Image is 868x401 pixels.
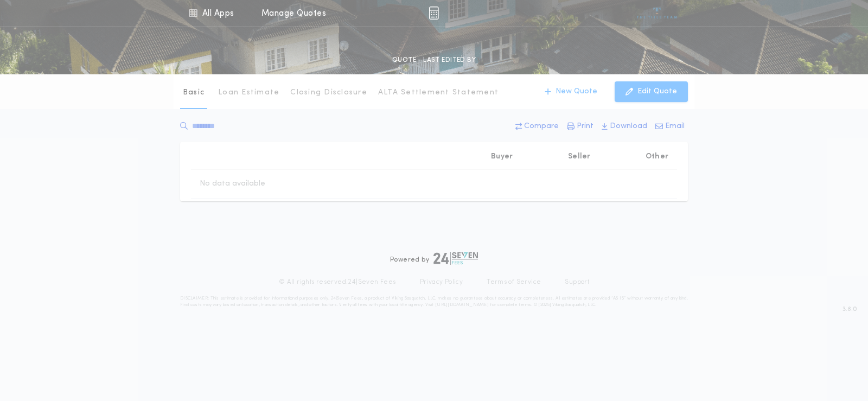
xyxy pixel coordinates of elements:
button: Download [598,117,650,136]
p: ALTA Settlement Statement [378,87,499,98]
button: Print [564,117,597,136]
p: Compare [524,121,559,132]
button: Edit Quote [615,81,688,102]
a: Terms of Service [487,278,541,287]
span: 3.8.0 [843,304,857,314]
p: © All rights reserved. 24|Seven Fees [279,278,396,287]
p: Seller [568,151,591,162]
p: Buyer [491,151,513,162]
a: [URL][DOMAIN_NAME] [435,303,489,307]
p: QUOTE - LAST EDITED BY [392,55,476,66]
button: Compare [512,117,562,136]
img: logo [433,252,478,265]
img: img [429,7,439,20]
td: No data available [191,170,274,198]
p: Email [665,121,685,132]
p: Download [610,121,647,132]
img: vs-icon [637,8,678,18]
div: Powered by [390,252,478,265]
p: Edit Quote [637,86,677,97]
button: Email [652,117,688,136]
button: New Quote [534,81,608,102]
a: Privacy Policy [420,278,463,287]
p: Closing Disclosure [290,87,367,98]
p: Print [577,121,593,132]
p: Basic [183,87,205,98]
p: Other [646,151,668,162]
a: Support [565,278,589,287]
p: Loan Estimate [218,87,279,98]
p: New Quote [556,86,597,97]
p: DISCLAIMER: This estimate is provided for informational purposes only. 24|Seven Fees, a product o... [180,295,688,308]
